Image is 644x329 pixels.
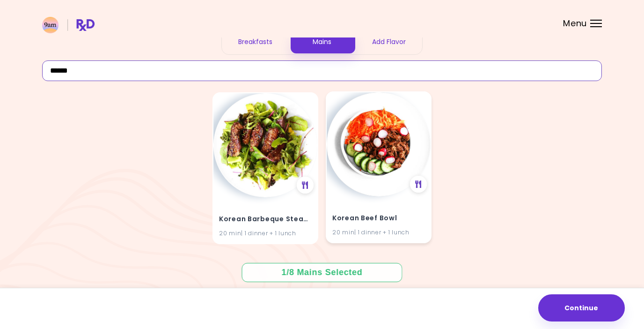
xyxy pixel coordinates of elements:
h4: Korean Beef Bowl [332,211,425,226]
div: See Meal Plan [410,176,427,193]
span: Menu [563,19,587,28]
div: 20 min | 1 dinner + 1 lunch [219,228,312,237]
div: Add Flavor [355,30,422,54]
h4: Korean Barbeque Steak Salad [219,212,312,227]
div: See Meal Plan [297,177,314,194]
div: Breakfasts [222,30,289,54]
div: Mains [289,30,356,54]
div: 1 / 8 Mains Selected [275,267,369,278]
button: Continue [538,294,625,322]
div: 20 min | 1 dinner + 1 lunch [332,227,425,236]
img: RxDiet [42,17,95,33]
